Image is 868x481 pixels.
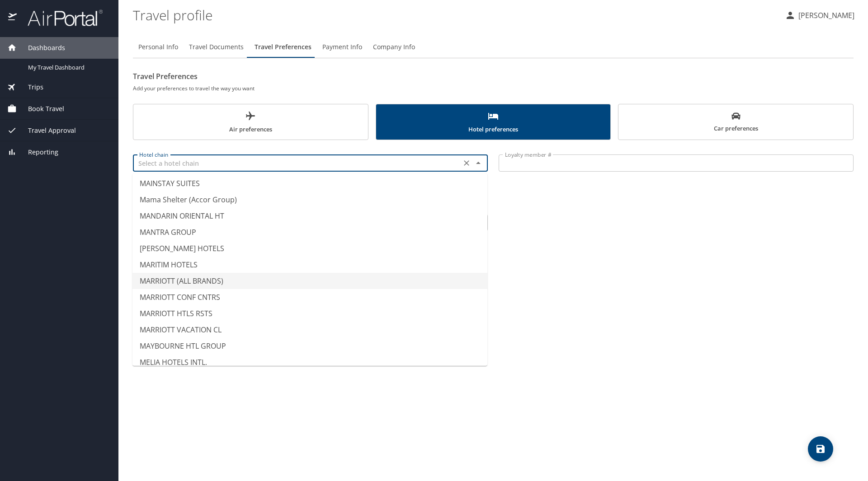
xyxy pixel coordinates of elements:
[28,63,108,72] span: My Travel Dashboard
[132,322,487,338] li: MARRIOTT VACATION CL
[133,69,854,84] h2: Travel Preferences
[8,9,18,27] img: icon-airportal.png
[17,147,58,157] span: Reporting
[18,9,103,27] img: airportal-logo.png
[133,36,854,58] div: Profile
[460,157,473,169] button: Clear
[373,42,415,53] span: Company Info
[624,112,848,134] span: Car preferences
[133,84,854,93] h6: Add your preferences to travel the way you want
[17,82,43,92] span: Trips
[132,257,487,273] li: MARITIM HOTELS
[133,104,854,140] div: scrollable force tabs example
[132,338,487,354] li: MAYBOURNE HTL GROUP
[17,43,65,53] span: Dashboards
[781,7,858,23] button: [PERSON_NAME]
[255,42,311,53] span: Travel Preferences
[132,175,487,191] li: MAINSTAY SUITES
[136,157,458,169] input: Select a hotel chain
[132,240,487,257] li: [PERSON_NAME] HOTELS
[189,42,244,53] span: Travel Documents
[472,157,485,169] button: Close
[132,305,487,322] li: MARRIOTT HTLS RSTS
[133,1,778,29] h1: Travel profile
[796,10,854,21] p: [PERSON_NAME]
[138,42,178,53] span: Personal Info
[808,436,833,462] button: save
[322,42,362,53] span: Payment Info
[382,111,605,135] span: Hotel preferences
[132,273,487,289] li: MARRIOTT (ALL BRANDS)
[132,208,487,224] li: MANDARIN ORIENTAL HT
[17,126,76,135] span: Travel Approval
[17,104,64,114] span: Book Travel
[132,289,487,305] li: MARRIOTT CONF CNTRS
[132,354,487,370] li: MELIA HOTELS INTL.
[139,111,363,135] span: Air preferences
[132,191,487,208] li: Mama Shelter (Accor Group)
[132,224,487,240] li: MANTRA GROUP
